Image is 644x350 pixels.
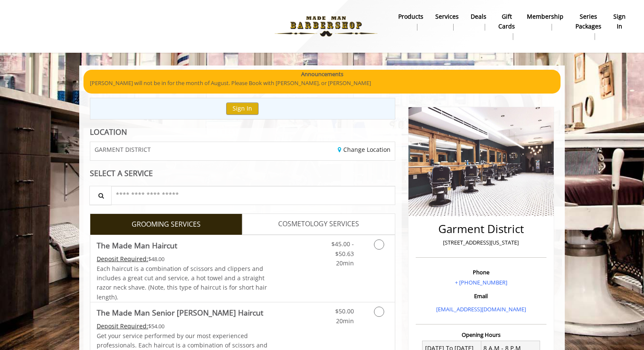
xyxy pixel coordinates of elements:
h3: Email [418,293,544,299]
b: gift cards [498,12,515,31]
b: products [398,12,423,21]
span: GARMENT DISTRICT [95,146,151,153]
p: [STREET_ADDRESS][US_STATE] [418,238,544,247]
span: $50.00 [335,307,354,315]
a: Change Location [338,145,391,154]
a: [EMAIL_ADDRESS][DOMAIN_NAME] [436,305,526,313]
a: + [PHONE_NUMBER] [455,279,507,286]
span: This service needs some Advance to be paid before we block your appointment [97,322,148,330]
a: Series packagesSeries packages [569,11,607,42]
span: 20min [336,317,354,325]
b: Deals [471,12,486,21]
b: sign in [613,12,626,31]
b: Announcements [301,70,343,79]
span: GROOMING SERVICES [132,219,201,230]
a: MembershipMembership [521,11,569,33]
button: Service Search [89,186,112,205]
b: Series packages [575,12,601,31]
a: ServicesServices [429,11,465,33]
div: SELECT A SERVICE [90,169,395,177]
p: [PERSON_NAME] will not be in for the month of August. Please Book with [PERSON_NAME], or [PERSON_... [90,79,554,88]
span: This service needs some Advance to be paid before we block your appointment [97,255,148,263]
a: Productsproducts [392,11,429,33]
button: Sign In [226,102,259,115]
a: sign insign in [607,11,632,33]
span: $45.00 - $50.63 [331,240,354,257]
b: Membership [527,12,563,21]
span: Each haircut is a combination of scissors and clippers and includes a great cut and service, a ho... [97,265,267,301]
img: Made Man Barbershop logo [267,3,385,50]
b: LOCATION [90,127,127,137]
div: $54.00 [97,322,268,331]
h2: Garment District [418,223,544,235]
a: DealsDeals [465,11,492,33]
div: $48.00 [97,254,268,264]
a: Gift cardsgift cards [492,11,521,42]
h3: Opening Hours [416,332,546,338]
b: The Made Man Senior [PERSON_NAME] Haircut [97,307,263,319]
b: Services [435,12,459,21]
span: COSMETOLOGY SERVICES [278,219,359,230]
b: The Made Man Haircut [97,239,177,251]
span: 20min [336,259,354,267]
h3: Phone [418,269,544,275]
